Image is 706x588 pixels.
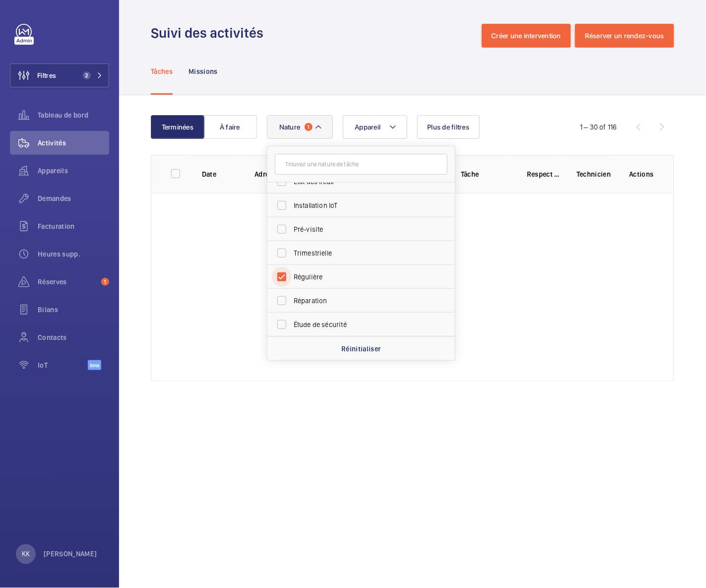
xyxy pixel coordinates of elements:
p: Date [202,169,239,179]
span: Réserves [38,277,97,287]
span: Trimestrielle [294,248,430,258]
button: Terminées [151,115,204,139]
p: Adresse [255,169,371,179]
span: Appareil [355,123,381,131]
span: Tableau de bord [38,110,109,120]
span: Plus de filtres [428,123,470,131]
span: Filtres [37,70,56,80]
button: Plus de filtres [417,115,480,139]
button: Filtres2 [10,64,109,87]
span: Régulière [294,272,430,282]
h1: Suivi des activités [151,24,269,42]
button: Appareil [343,115,407,139]
p: Réinitialiser [341,344,381,354]
button: Réserver un rendez-vous [575,24,674,48]
span: Contacts [38,332,109,342]
span: Activités [38,138,109,148]
p: Respect délai [527,169,561,179]
span: 1 [305,123,313,131]
span: Heures supp. [38,249,109,259]
button: À faire [203,115,257,139]
span: Facturation [38,221,109,231]
p: Actions [630,169,654,179]
p: [PERSON_NAME] [44,549,97,559]
span: Réparation [294,296,430,306]
button: Créer une intervention [482,24,572,48]
p: Tâche [461,169,511,179]
span: Beta [88,360,101,370]
button: Nature1 [267,115,333,139]
span: IoT [38,360,88,370]
input: Trouvez une nature de tâche [275,154,448,175]
div: 1 – 30 of 116 [580,122,617,132]
span: Bilans [38,305,109,315]
span: 2 [83,71,91,79]
span: Installation IoT [294,200,430,210]
span: Pré-visite [294,224,430,234]
p: Missions [189,66,218,76]
span: 1 [101,278,109,286]
span: Nature [279,123,301,131]
span: Étude de sécurité [294,320,430,329]
span: Appareils [38,166,109,176]
p: Technicien [577,169,613,179]
span: Demandes [38,194,109,203]
p: Tâches [151,66,173,76]
p: KK [22,549,30,559]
